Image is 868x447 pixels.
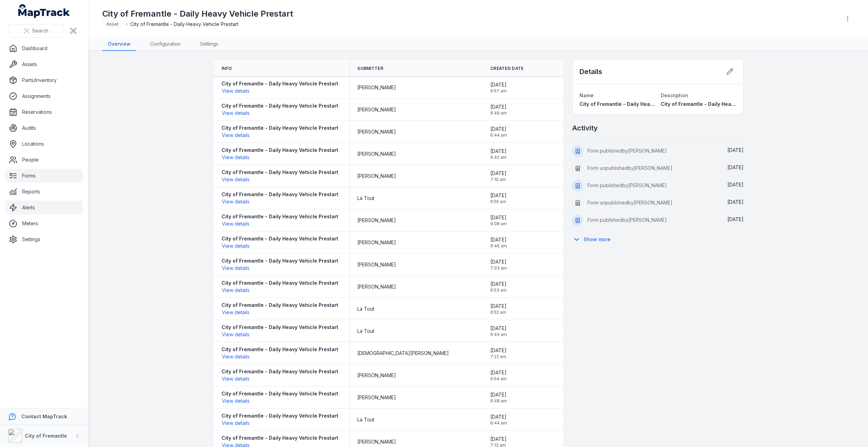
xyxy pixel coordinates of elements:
span: 6:55 am [490,199,507,204]
button: View details [221,109,250,117]
span: [PERSON_NAME] [357,283,396,290]
span: [DATE] [727,182,744,188]
h2: Activity [572,123,598,133]
a: Forms [6,169,83,183]
time: 15/10/2025, 2:59:38 pm [727,199,744,205]
button: View details [221,353,250,361]
div: Asset [102,19,123,29]
a: MapTrack [18,4,70,18]
button: View details [221,419,250,427]
h2: Details [579,67,602,76]
span: [DATE] [727,199,744,205]
span: [PERSON_NAME] [357,173,396,180]
span: 6:54 am [490,376,507,382]
time: 15/10/2025, 3:01:32 pm [727,164,744,170]
strong: City of Fremantle - Daily Heavy Vehicle Prestart [221,390,338,397]
span: [PERSON_NAME] [357,239,396,246]
span: [DATE] [490,325,507,332]
span: Form published by [PERSON_NAME] [587,182,667,188]
button: View details [221,87,250,95]
time: 15/10/2025, 2:57:15 pm [727,216,744,222]
span: [PERSON_NAME] [357,438,396,445]
span: Form published by [PERSON_NAME] [587,217,667,223]
span: 6:49 am [490,110,507,116]
a: Audits [6,121,83,135]
button: View details [221,242,250,250]
button: View details [221,154,250,161]
span: [DATE] [490,436,507,443]
time: 09/10/2025, 7:22:23 am [490,347,507,359]
span: La Tout [357,195,374,202]
strong: City of Fremantle [25,433,67,439]
span: [DATE] [490,126,507,133]
span: Description [661,92,688,98]
time: 09/10/2025, 6:48:56 am [490,391,507,404]
time: 13/10/2025, 9:08:37 am [490,214,507,227]
button: View details [221,176,250,183]
span: [DATE] [490,103,507,110]
strong: City of Fremantle - Daily Heavy Vehicle Prestart [221,324,338,331]
span: [DATE] [490,170,507,177]
time: 10/10/2025, 6:52:18 am [490,303,507,315]
time: 14/10/2025, 7:10:04 am [490,170,507,182]
span: La Tout [357,416,374,423]
button: View details [221,309,250,316]
span: [DATE] [727,147,744,153]
time: 10/10/2025, 7:03:46 am [490,258,507,271]
span: [DATE] [490,413,507,420]
span: Info [221,66,232,71]
span: 6:44 am [490,420,507,426]
a: Dashboard [6,42,83,55]
span: [PERSON_NAME] [357,106,396,113]
a: Meters [6,217,83,230]
time: 15/10/2025, 3:00:31 pm [727,182,744,188]
time: 15/10/2025, 3:03:27 pm [727,147,744,153]
span: 6:42 am [490,155,507,160]
time: 10/10/2025, 6:53:50 am [490,281,507,293]
span: [DATE] [490,81,507,88]
span: Submitter [357,66,383,71]
time: 15/10/2025, 6:42:59 am [490,148,507,160]
time: 10/10/2025, 6:44:24 am [490,325,507,337]
button: View details [221,397,250,405]
span: [DATE] [490,281,507,288]
span: 6:57 am [490,88,507,94]
time: 14/10/2025, 6:55:27 am [490,192,507,204]
span: [DATE] [490,192,507,199]
span: [DATE] [490,347,507,354]
time: 15/10/2025, 6:57:06 am [490,81,507,94]
span: Search [32,27,48,34]
span: City of Fremantle - Daily Heavy Vehicle Prestart [130,21,238,28]
span: [DATE] [490,391,507,398]
a: Configuration [144,38,186,51]
span: La Tout [357,305,374,312]
span: [DATE] [490,214,507,221]
span: La Tout [357,328,374,335]
a: Assignments [6,89,83,103]
a: Reports [6,185,83,199]
h1: City of Fremantle - Daily Heavy Vehicle Prestart [102,8,293,19]
a: People [6,153,83,167]
time: 15/10/2025, 6:49:53 am [490,103,507,116]
span: [DATE] [490,236,507,243]
button: Search [8,24,64,37]
span: [PERSON_NAME] [357,394,396,401]
button: View details [221,375,250,383]
time: 15/10/2025, 6:44:10 am [490,126,507,138]
strong: City of Fremantle - Daily Heavy Vehicle Prestart [221,191,338,198]
span: Form unpublished by [PERSON_NAME] [587,200,672,206]
span: [DEMOGRAPHIC_DATA][PERSON_NAME] [357,350,449,357]
span: 6:52 am [490,310,507,315]
span: 6:48 am [490,398,507,404]
span: [DATE] [490,369,507,376]
strong: City of Fremantle - Daily Heavy Vehicle Prestart [221,435,338,441]
strong: City of Fremantle - Daily Heavy Vehicle Prestart [221,213,338,220]
a: Reservations [6,105,83,119]
span: [PERSON_NAME] [357,128,396,135]
strong: Contact MapTrack [21,413,67,419]
a: Locations [6,137,83,151]
time: 13/10/2025, 6:46:50 am [490,236,507,249]
span: [DATE] [490,258,507,265]
span: Form published by [PERSON_NAME] [587,148,667,154]
span: [DATE] [490,303,507,310]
